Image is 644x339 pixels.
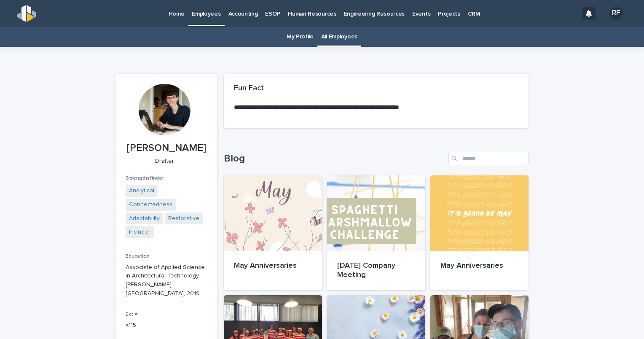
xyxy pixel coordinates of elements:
a: Adaptability [129,214,160,223]
span: Ext # [126,312,137,317]
p: May Anniversaries [234,261,312,271]
div: RF [609,7,623,20]
a: All Employees [321,27,357,47]
p: Associate of Applied Science in Architectural Technology, [PERSON_NAME][GEOGRAPHIC_DATA], 2019 [126,263,207,298]
p: [PERSON_NAME] [126,142,207,154]
p: Drafter [126,158,204,165]
a: Includer [129,228,150,237]
a: May Anniversaries [224,175,322,290]
a: x115 [126,322,136,328]
span: Strengthsfinder [126,176,164,181]
span: Education [126,254,150,259]
a: Analytical [129,186,154,195]
a: Restorative [168,214,199,223]
a: Connectedness [129,200,172,209]
p: [DATE] Company Meeting [337,261,415,280]
a: [DATE] Company Meeting [327,175,425,290]
p: May Anniversaries [440,261,518,271]
a: May Anniversaries [430,175,529,290]
h1: Blog [224,153,445,165]
a: My Profile [287,27,314,47]
input: Search [448,152,529,165]
img: s5b5MGTdWwFoU4EDV7nw [17,5,36,22]
h2: Fun Fact [234,84,264,93]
